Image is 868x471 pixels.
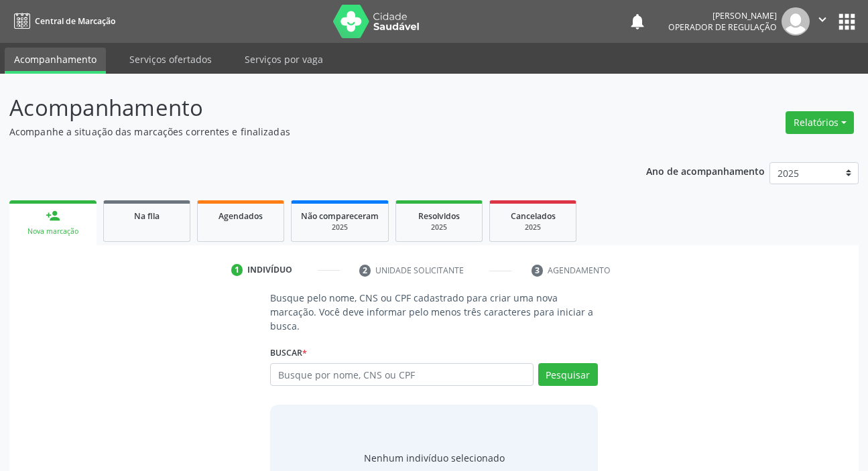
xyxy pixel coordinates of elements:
p: Busque pelo nome, CNS ou CPF cadastrado para criar uma nova marcação. Você deve informar pelo men... [270,291,597,333]
span: Resolvidos [418,210,460,222]
span: Não compareceram [301,210,379,222]
div: person_add [46,208,60,223]
button:  [810,7,835,36]
span: Agendados [219,210,263,222]
span: Central de Marcação [35,15,115,27]
label: Buscar [270,342,307,363]
i:  [815,12,830,27]
a: Serviços ofertados [120,48,221,71]
div: 1 [231,264,243,276]
span: Na fila [134,210,160,222]
div: 2025 [301,222,379,232]
div: 2025 [499,222,566,232]
p: Ano de acompanhamento [646,162,765,179]
img: img [782,7,810,36]
span: Operador de regulação [668,21,777,33]
div: Indivíduo [247,264,292,276]
button: notifications [628,12,647,31]
a: Acompanhamento [5,48,106,74]
div: [PERSON_NAME] [668,10,777,21]
a: Central de Marcação [9,10,115,32]
span: Cancelados [511,210,556,222]
button: Pesquisar [538,363,598,386]
a: Serviços por vaga [235,48,332,71]
div: Nenhum indivíduo selecionado [364,451,505,465]
div: Nova marcação [19,226,87,237]
div: 2025 [406,222,473,232]
p: Acompanhe a situação das marcações correntes e finalizadas [9,125,604,139]
input: Busque por nome, CNS ou CPF [270,363,533,386]
p: Acompanhamento [9,91,604,125]
button: apps [835,10,859,33]
button: Relatórios [786,111,854,134]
